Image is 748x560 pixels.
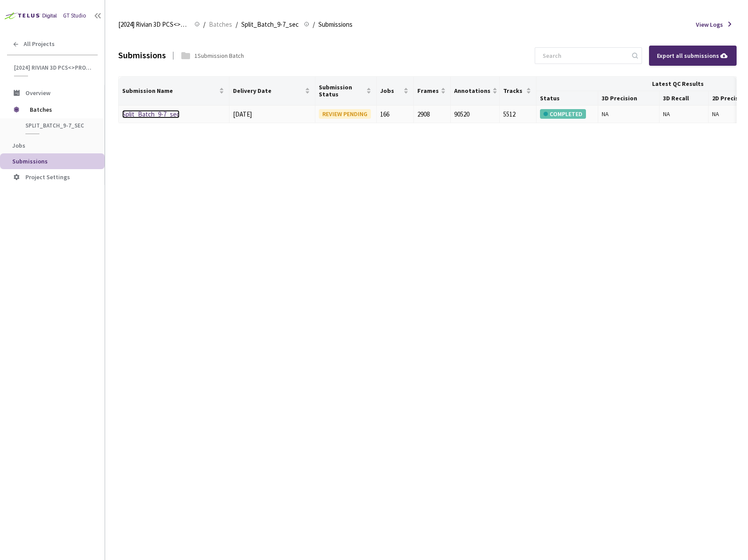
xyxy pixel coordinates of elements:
th: Status [536,91,598,106]
span: Delivery Date [233,87,303,94]
span: Submissions [12,157,48,165]
span: Project Settings [25,173,70,181]
span: View Logs [696,20,723,29]
th: Tracks [500,77,536,106]
span: Submission Status [319,84,364,98]
span: [2024] Rivian 3D PCS<>Production [14,64,92,71]
th: Frames [414,77,451,106]
th: Submission Name [119,77,229,106]
div: Submissions [118,49,166,62]
span: Batches [30,101,90,118]
div: 166 [380,109,409,120]
th: 3D Precision [598,91,660,106]
span: All Projects [24,40,55,48]
th: Annotations [451,77,500,106]
span: Submission Name [122,87,217,94]
th: Jobs [377,77,413,106]
div: 90520 [454,109,496,120]
span: Frames [417,87,439,94]
span: Jobs [12,142,25,149]
div: [DATE] [233,109,311,120]
span: Jobs [380,87,401,94]
span: Tracks [503,87,524,94]
span: Batches [209,19,232,30]
a: Batches [207,19,234,29]
div: 1 Submission Batch [194,51,244,60]
th: Submission Status [315,77,377,106]
th: 3D Recall [660,91,709,106]
div: GT Studio [63,12,86,20]
div: NA [602,109,656,119]
div: NA [663,109,705,119]
li: / [313,19,315,30]
a: Split_Batch_9-7_sec [122,110,180,118]
div: 2908 [417,109,447,120]
li: / [236,19,238,30]
div: COMPLETED [540,109,586,119]
div: REVIEW PENDING [319,109,371,119]
span: Submissions [318,19,353,30]
span: Split_Batch_9-7_sec [25,122,90,129]
span: [2024] Rivian 3D PCS<>Production [118,19,189,30]
th: Delivery Date [229,77,315,106]
input: Search [537,48,631,64]
div: Export all submissions [657,51,729,60]
span: Overview [25,89,50,97]
span: Annotations [454,87,490,94]
span: Split_Batch_9-7_sec [241,19,299,30]
div: 5512 [503,109,533,120]
li: / [203,19,205,30]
